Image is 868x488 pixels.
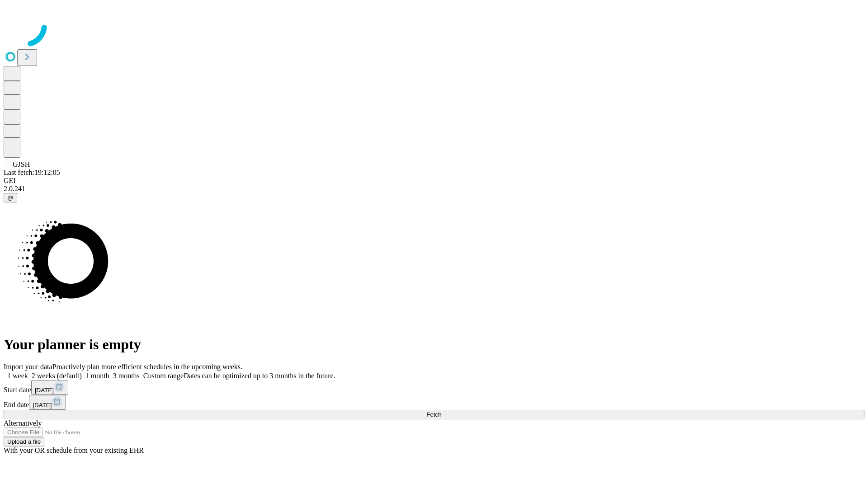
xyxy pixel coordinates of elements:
[7,194,14,201] span: @
[32,372,82,380] span: 2 weeks (default)
[4,185,864,193] div: 2.0.241
[4,395,864,410] div: End date
[4,410,864,419] button: Fetch
[29,395,66,410] button: [DATE]
[4,437,44,446] button: Upload a file
[4,446,144,454] span: With your OR schedule from your existing EHR
[13,160,30,168] span: GJSH
[7,372,28,380] span: 1 week
[143,372,184,380] span: Custom range
[85,372,109,380] span: 1 month
[4,336,864,353] h1: Your planner is empty
[4,177,864,185] div: GEI
[184,372,335,380] span: Dates can be optimized up to 3 months in the future.
[4,419,42,427] span: Alternatively
[426,411,441,418] span: Fetch
[33,402,52,408] span: [DATE]
[4,193,17,202] button: @
[4,363,52,371] span: Import your data
[4,169,60,176] span: Last fetch: 19:12:05
[31,380,68,395] button: [DATE]
[4,380,864,395] div: Start date
[35,387,54,394] span: [DATE]
[113,372,140,380] span: 3 months
[52,363,242,371] span: Proactively plan more efficient schedules in the upcoming weeks.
